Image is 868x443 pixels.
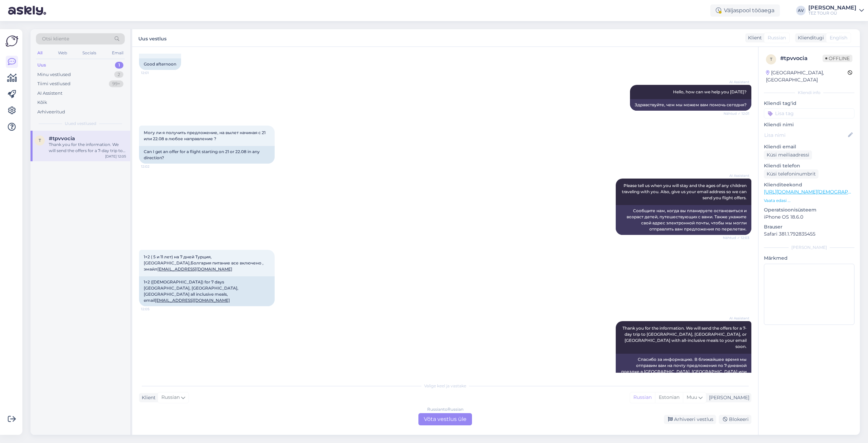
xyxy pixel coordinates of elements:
[764,230,854,238] p: Safari 381.1.792835455
[57,49,68,57] div: Web
[616,354,751,384] div: Спасибо за информацию. В ближайшее время мы отправим вам на почту предложения по 7-дневной поездк...
[139,394,156,401] div: Klient
[766,69,848,84] div: [GEOGRAPHIC_DATA], [GEOGRAPHIC_DATA]
[65,121,96,127] span: Uued vestlused
[5,35,18,48] img: Askly Logo
[764,131,847,139] input: Lisa nimi
[770,57,772,62] span: t
[764,169,818,179] div: Küsi telefoninumbrit
[808,5,864,16] a: [PERSON_NAME]TEZ TOUR OÜ
[427,406,463,412] div: Russian to Russian
[795,34,824,41] div: Klienditugi
[673,89,747,94] span: Hello, how can we help you [DATE]?
[138,33,166,42] label: Uus vestlus
[81,49,98,57] div: Socials
[114,71,123,78] div: 2
[764,244,854,251] div: [PERSON_NAME]
[49,135,75,142] span: #tpvvocia
[768,34,786,41] span: Russian
[764,108,854,118] input: Lisa tag
[764,214,854,221] p: iPhone OS 18.6.0
[764,121,854,128] p: Kliendi nimi
[623,326,748,349] span: Thank you for the information. We will send the offers for a 7-day trip to [GEOGRAPHIC_DATA], [GE...
[764,198,854,204] p: Vaata edasi ...
[157,266,232,272] a: [EMAIL_ADDRESS][DOMAIN_NAME]
[37,62,46,69] div: Uus
[155,298,230,303] a: [EMAIL_ADDRESS][DOMAIN_NAME]
[139,383,751,389] div: Valige keel ja vastake
[630,99,751,111] div: Здравствуйте, чем мы можем вам помочь сегодня?
[36,49,44,57] div: All
[764,223,854,230] p: Brauser
[141,164,166,169] span: 12:02
[418,413,472,425] div: Võta vestlus üle
[139,276,275,306] div: 1+2 ([DEMOGRAPHIC_DATA]) for 7 days [GEOGRAPHIC_DATA], [GEOGRAPHIC_DATA], [GEOGRAPHIC_DATA] all i...
[764,150,812,160] div: Küsi meiliaadressi
[144,254,264,272] span: 1+2 ( 5 и 11 лет) на 7 дней Турция, [GEOGRAPHIC_DATA],Болгария питание все включено , эмайл
[808,5,856,11] div: [PERSON_NAME]
[764,206,854,214] p: Operatsioonisüsteem
[823,55,852,62] span: Offline
[796,6,806,15] div: AV
[111,49,125,57] div: Email
[764,100,854,107] p: Kliendi tag'id
[161,394,180,401] span: Russian
[710,4,780,17] div: Väljaspool tööaega
[37,99,47,106] div: Kõik
[764,162,854,169] p: Kliendi telefon
[664,415,716,424] div: Arhiveeri vestlus
[706,394,749,401] div: [PERSON_NAME]
[724,79,749,85] span: AI Assistent
[724,111,749,116] span: Nähtud ✓ 12:01
[49,142,126,154] div: Thank you for the information. We will send the offers for a 7-day trip to [GEOGRAPHIC_DATA], [GE...
[105,154,126,159] div: [DATE] 12:05
[42,35,69,42] span: Otsi kliente
[630,392,655,403] div: Russian
[139,146,275,164] div: Can I get an offer for a flight starting on 21 or 22.08 in any direction?
[830,34,847,41] span: English
[37,90,62,97] div: AI Assistent
[39,138,41,143] span: t
[139,58,181,70] div: Good afternoon
[144,130,267,141] span: Могу ли я получить предложение, на вылет начиная с 21 или 22.08 в любое направление ?
[808,11,856,16] div: TEZ TOUR OÜ
[724,316,749,321] span: AI Assistent
[37,109,65,115] div: Arhiveeritud
[141,70,166,75] span: 12:01
[764,143,854,150] p: Kliendi email
[622,183,748,200] span: Please tell us when you will stay and the ages of any children traveling with you. Also, give us ...
[780,54,823,62] div: # tpvvocia
[115,62,123,69] div: 1
[764,255,854,262] p: Märkmed
[37,71,71,78] div: Minu vestlused
[723,235,749,240] span: Nähtud ✓ 12:03
[141,307,166,312] span: 12:05
[745,34,762,41] div: Klient
[719,415,751,424] div: Blokeeri
[764,90,854,96] div: Kliendi info
[616,205,751,235] div: Сообщите нам, когда вы планируете остановиться и возраст детей, путешествующих с вами. Также укаж...
[687,394,697,400] span: Muu
[764,181,854,188] p: Klienditeekond
[109,80,123,87] div: 99+
[37,80,71,87] div: Tiimi vestlused
[724,173,749,178] span: AI Assistent
[655,392,683,403] div: Estonian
